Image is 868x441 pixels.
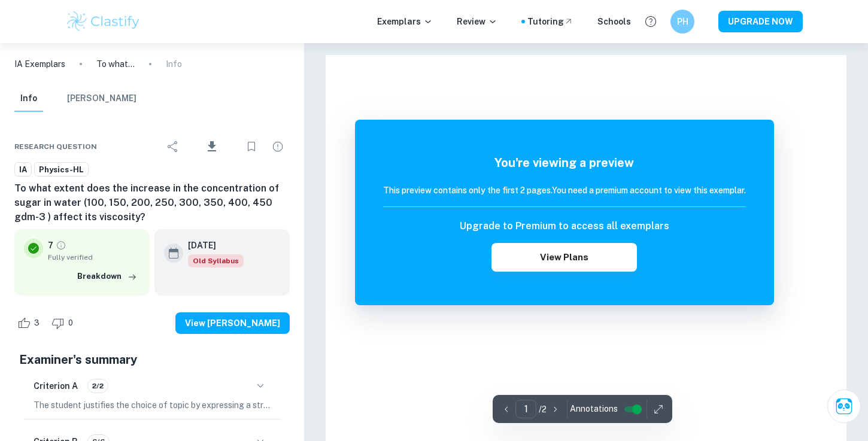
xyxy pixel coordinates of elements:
button: Info [14,86,43,112]
h5: You're viewing a preview [383,154,746,172]
img: Clastify logo [65,10,141,34]
button: Help and Feedback [641,11,661,32]
div: Report issue [266,135,290,159]
a: Tutoring [527,15,573,28]
a: Schools [597,15,631,28]
h6: This preview contains only the first 2 pages. You need a premium account to view this exemplar. [383,184,746,197]
p: / 2 [539,403,547,416]
span: Physics-HL [35,164,88,176]
p: The student justifies the choice of topic by expressing a strong personal interest in cars and th... [34,399,271,412]
h6: PH [676,15,690,28]
h6: [DATE] [188,239,234,252]
div: Share [161,135,185,159]
div: Bookmark [239,135,263,159]
h6: Criterion A [34,379,78,393]
a: IA [14,162,32,177]
p: Info [166,57,182,71]
p: 7 [48,239,53,252]
button: Ask Clai [827,390,861,423]
div: Like [14,314,46,333]
button: PH [670,10,694,34]
span: Fully verified [48,252,140,263]
div: Dislike [48,314,80,333]
h6: Upgrade to Premium to access all exemplars [460,219,669,233]
button: UPGRADE NOW [718,11,803,32]
span: Old Syllabus [188,254,244,267]
span: 3 [28,317,46,329]
span: 2/2 [88,381,108,391]
p: Exemplars [377,15,433,28]
h5: Examiner's summary [19,351,285,369]
button: View Plans [491,243,636,272]
h6: To what extent does the increase in the concentration of sugar in water (100, 150, 200, 250, 300,... [14,181,290,224]
div: Starting from the May 2025 session, the Physics IA requirements have changed. It's OK to refer to... [188,254,244,267]
div: Download [187,131,237,162]
p: To what extent does the increase in the concentration of sugar in water (100, 150, 200, 250, 300,... [96,57,135,71]
span: IA [15,164,31,176]
a: Physics-HL [34,162,89,177]
button: View [PERSON_NAME] [175,312,290,334]
button: [PERSON_NAME] [67,86,136,112]
span: 0 [62,317,80,329]
span: Research question [14,141,97,152]
a: IA Exemplars [14,57,65,71]
a: Grade fully verified [56,240,66,251]
button: Breakdown [74,267,140,285]
span: Annotations [570,403,618,415]
p: Review [457,15,497,28]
